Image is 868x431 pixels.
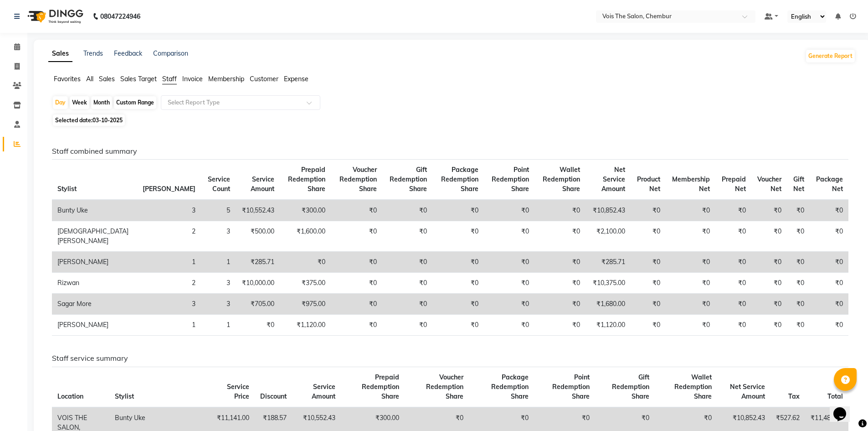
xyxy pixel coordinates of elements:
td: ₹0 [666,294,715,315]
td: ₹0 [382,221,433,252]
td: 2 [137,273,201,294]
td: ₹0 [236,315,280,336]
td: ₹0 [666,221,715,252]
td: ₹10,375.00 [586,273,631,294]
span: Sales [99,75,115,83]
td: ₹0 [534,273,586,294]
td: ₹0 [666,200,715,221]
td: ₹0 [382,252,433,273]
td: ₹10,552.43 [236,200,280,221]
span: Discount [260,392,287,400]
span: Voucher Net [757,175,781,193]
td: ₹0 [810,200,848,221]
h6: Staff combined summary [52,147,848,156]
b: 08047224946 [100,4,140,29]
td: Rizwan [52,273,137,294]
td: ₹0 [432,273,484,294]
td: ₹0 [631,294,666,315]
td: 1 [137,252,201,273]
iframe: chat widget [830,395,859,422]
a: Comparison [153,49,188,57]
span: [PERSON_NAME] [143,185,195,193]
td: ₹0 [382,294,433,315]
td: ₹0 [631,200,666,221]
td: ₹0 [484,294,534,315]
td: [PERSON_NAME] [52,252,137,273]
td: ₹0 [331,200,382,221]
td: ₹0 [810,252,848,273]
td: ₹0 [751,252,787,273]
span: Net Service Amount [730,383,765,400]
td: ₹0 [715,273,751,294]
td: 3 [137,294,201,315]
img: logo [23,4,86,29]
td: Sagar More [52,294,137,315]
a: Trends [83,49,103,57]
a: Feedback [114,49,142,57]
td: ₹0 [810,273,848,294]
span: Point Redemption Share [492,166,529,193]
span: Package Redemption Share [491,373,529,400]
td: ₹0 [484,221,534,252]
span: Prepaid Net [722,175,746,193]
td: ₹0 [280,252,331,273]
td: ₹0 [484,315,534,336]
td: 3 [201,221,236,252]
td: ₹500.00 [236,221,280,252]
td: 1 [201,252,236,273]
td: ₹1,120.00 [586,315,631,336]
td: ₹1,120.00 [280,315,331,336]
td: ₹0 [432,294,484,315]
span: Package Redemption Share [441,166,478,193]
span: Net Service Amount [601,166,625,193]
td: ₹375.00 [280,273,331,294]
td: ₹0 [666,273,715,294]
span: Tax [788,392,800,400]
td: ₹0 [331,252,382,273]
span: Gift Redemption Share [612,373,649,400]
td: ₹0 [631,221,666,252]
span: Staff [162,75,177,83]
td: ₹0 [810,294,848,315]
td: 1 [201,315,236,336]
td: ₹975.00 [280,294,331,315]
td: 3 [137,200,201,221]
span: Wallet Redemption Share [543,166,580,193]
td: ₹0 [787,294,810,315]
td: ₹10,852.43 [586,200,631,221]
span: Service Price [227,383,249,400]
span: Customer [250,75,278,83]
td: ₹0 [787,221,810,252]
td: ₹0 [534,200,586,221]
td: ₹285.71 [586,252,631,273]
button: Generate Report [806,50,855,62]
span: 03-10-2025 [92,117,123,124]
td: ₹0 [751,294,787,315]
span: Membership [208,75,244,83]
span: Sales Target [120,75,157,83]
span: Location [57,392,83,400]
td: ₹0 [787,273,810,294]
span: Wallet Redemption Share [674,373,712,400]
td: ₹0 [810,315,848,336]
span: Service Amount [251,175,274,193]
td: ₹10,000.00 [236,273,280,294]
td: ₹0 [331,294,382,315]
td: ₹0 [432,221,484,252]
span: Stylist [57,185,77,193]
a: Sales [48,46,72,62]
span: Voucher Redemption Share [339,166,377,193]
td: [PERSON_NAME] [52,315,137,336]
td: ₹0 [631,315,666,336]
td: ₹0 [331,315,382,336]
span: Membership Net [672,175,710,193]
td: ₹0 [382,200,433,221]
span: Service Amount [312,383,335,400]
span: Point Redemption Share [552,373,590,400]
td: ₹0 [432,252,484,273]
div: Month [91,96,112,109]
td: 3 [201,273,236,294]
td: ₹0 [331,221,382,252]
td: ₹1,680.00 [586,294,631,315]
span: All [86,75,93,83]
